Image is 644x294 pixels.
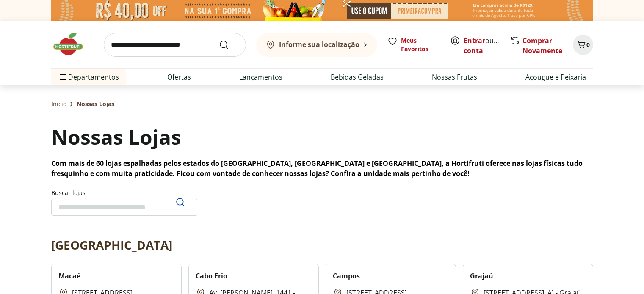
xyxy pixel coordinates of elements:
h2: Grajaú [470,271,493,281]
p: Com mais de 60 lojas espalhadas pelos estados do [GEOGRAPHIC_DATA], [GEOGRAPHIC_DATA] e [GEOGRAPH... [51,158,593,179]
a: Meus Favoritos [387,36,440,53]
a: Início [51,100,66,108]
h1: Nossas Lojas [51,123,181,151]
span: ou [464,36,501,56]
button: Pesquisar [170,192,191,212]
a: Comprar Novamente [522,36,562,55]
img: Hortifruti [51,31,94,57]
input: Buscar lojasPesquisar [51,199,197,216]
input: search [104,33,246,57]
a: Nossas Frutas [432,72,477,82]
a: Ofertas [167,72,191,82]
button: Submit Search [219,40,239,50]
span: Meus Favoritos [401,36,440,53]
button: Carrinho [573,35,593,55]
a: Açougue e Peixaria [525,72,586,82]
button: Informe sua localização [256,33,377,57]
h2: Campos [333,271,360,281]
h2: [GEOGRAPHIC_DATA] [51,236,172,253]
label: Buscar lojas [51,189,197,216]
a: Entrar [464,36,485,45]
a: Criar conta [464,36,510,55]
h2: Macaé [58,271,80,281]
b: Informe sua localização [279,40,359,49]
a: Bebidas Geladas [331,72,384,82]
button: Menu [58,67,68,87]
span: Departamentos [58,67,119,87]
span: 0 [586,41,590,49]
h2: Cabo Frio [196,271,227,281]
a: Lançamentos [239,72,282,82]
span: Nossas Lojas [77,100,114,108]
